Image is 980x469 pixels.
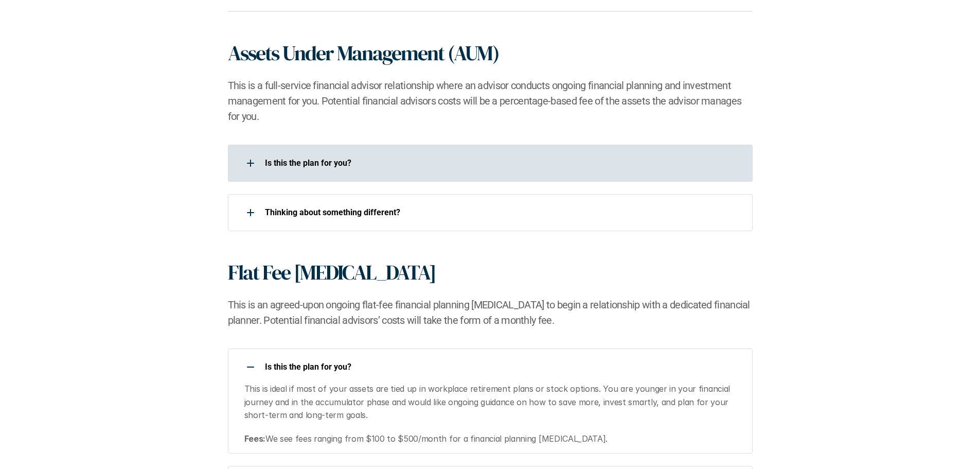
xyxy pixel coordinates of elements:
p: This is ideal if most of your assets are tied up in workplace retirement plans or stock options. ... [244,383,740,422]
p: ​Thinking about something different?​ [265,207,739,217]
p: Is this the plan for you?​ [265,362,739,372]
h1: Assets Under Management (AUM) [228,41,499,65]
strong: Fees: [244,433,265,444]
p: Is this the plan for you?​ [265,158,739,168]
h2: This is an agreed-upon ongoing flat-fee financial planning [MEDICAL_DATA] to begin a relationship... [228,297,753,328]
p: We see fees ranging from $100 to $500/month for a financial planning [MEDICAL_DATA]. [244,432,740,446]
h1: Flat Fee [MEDICAL_DATA] [228,260,436,285]
h2: This is a full-service financial advisor relationship where an advisor conducts ongoing financial... [228,78,753,124]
